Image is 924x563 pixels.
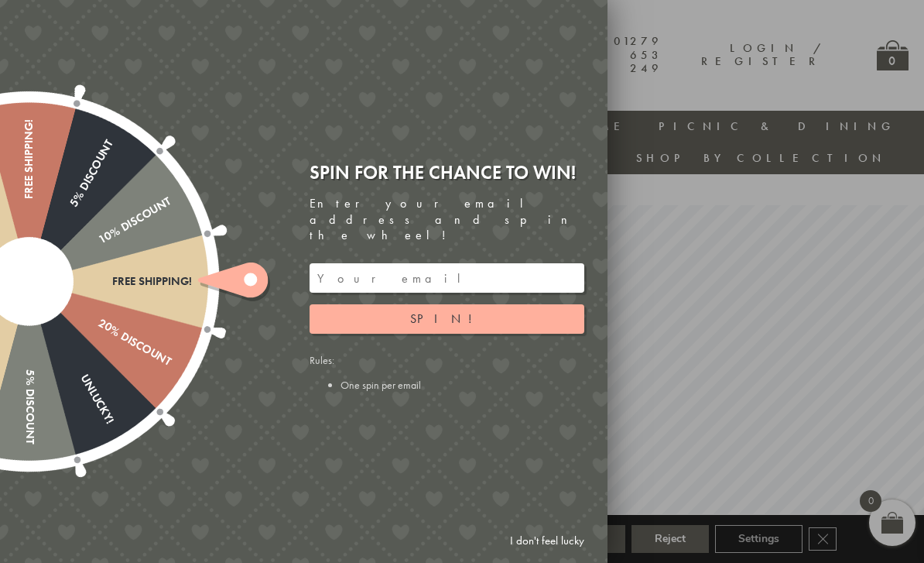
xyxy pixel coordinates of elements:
[410,311,484,327] span: Spin!
[310,304,584,334] button: Spin!
[310,263,584,293] input: Your email
[23,137,116,284] div: 5% Discount
[341,378,584,392] li: One spin per email
[502,527,592,555] a: I don't feel lucky
[26,276,173,369] div: 20% Discount
[26,194,173,287] div: 10% Discount
[310,196,584,244] div: Enter your email address and spin the wheel!
[22,282,36,445] div: 5% Discount
[310,353,584,392] div: Rules:
[23,278,116,425] div: Unlucky!
[22,119,36,282] div: Free shipping!
[310,160,584,184] div: Spin for the chance to win!
[29,275,192,288] div: Free shipping!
